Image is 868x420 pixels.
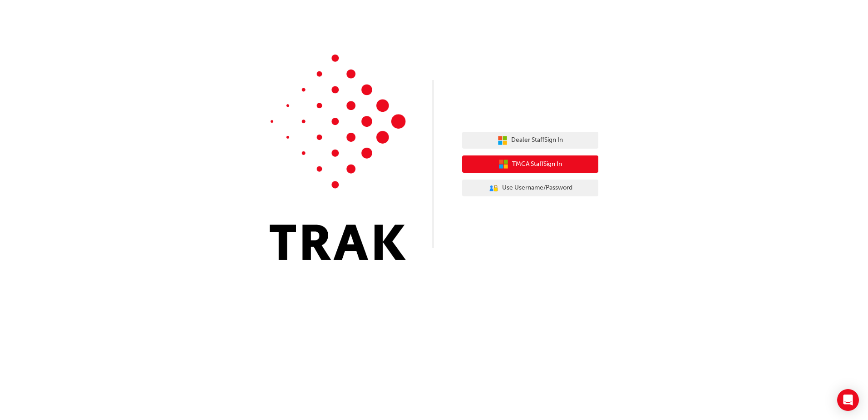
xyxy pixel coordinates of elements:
button: Use Username/Password [462,180,598,197]
span: TMCA Staff Sign In [512,159,562,170]
div: Open Intercom Messenger [837,389,859,411]
button: Dealer StaffSign In [462,132,598,149]
button: TMCA StaffSign In [462,155,598,173]
span: Dealer Staff Sign In [511,135,563,145]
img: Trak [270,55,406,260]
span: Use Username/Password [502,183,572,193]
